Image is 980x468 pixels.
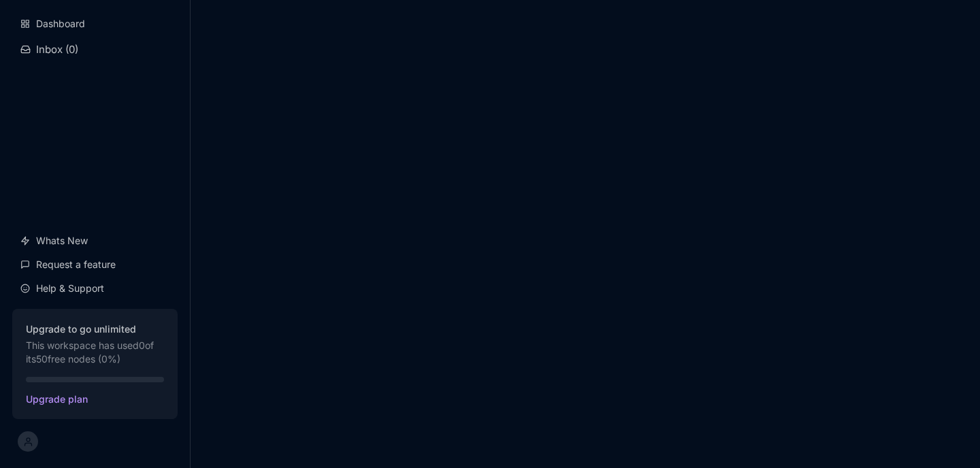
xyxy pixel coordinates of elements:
[12,37,178,61] button: Inbox (0)
[26,393,164,405] span: Upgrade plan
[26,322,164,336] strong: Upgrade to go unlimited
[12,11,178,37] a: Dashboard
[12,309,178,419] button: Upgrade to go unlimitedThis workspace has used0of its50free nodes (0%)Upgrade plan
[12,275,178,301] a: Help & Support
[26,322,164,366] div: This workspace has used 0 of its 50 free nodes ( 0 %)
[12,252,178,278] a: Request a feature
[12,228,178,254] a: Whats New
